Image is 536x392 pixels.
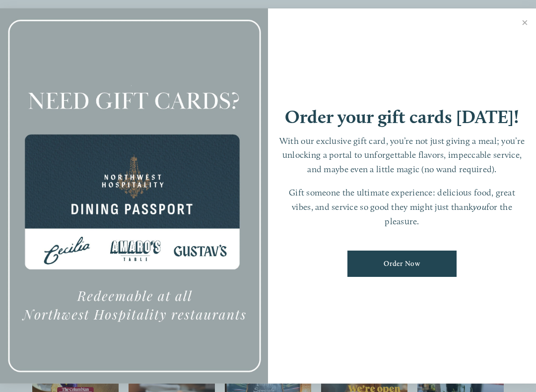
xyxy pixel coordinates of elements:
p: With our exclusive gift card, you’re not just giving a meal; you’re unlocking a portal to unforge... [278,134,526,177]
h1: Order your gift cards [DATE]! [285,108,519,126]
a: Close [515,10,535,38]
a: Order Now [347,251,457,277]
em: you [473,201,486,212]
p: Gift someone the ultimate experience: delicious food, great vibes, and service so good they might... [278,186,526,228]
